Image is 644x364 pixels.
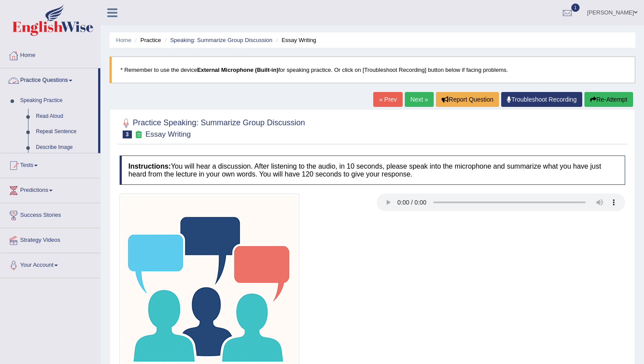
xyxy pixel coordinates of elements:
a: Home [116,37,131,43]
h4: You will hear a discussion. After listening to the audio, in 10 seconds, please speak into the mi... [120,155,625,185]
a: Repeat Sentence [32,124,98,140]
h2: Practice Speaking: Summarize Group Discussion [120,117,305,138]
a: Next » [405,92,434,107]
button: Re-Attempt [584,92,633,107]
a: « Prev [373,92,402,107]
a: Success Stories [0,203,100,225]
li: Practice [133,36,161,44]
a: Speaking: Summarize Group Discussion [170,37,272,43]
blockquote: * Remember to use the device for speaking practice. Or click on [Troubleshoot Recording] button b... [110,57,635,83]
button: Report Question [436,92,499,107]
a: Troubleshoot Recording [501,92,582,107]
b: Instructions: [128,163,171,170]
a: Strategy Videos [0,228,100,250]
small: Essay Writing [145,130,191,138]
a: Your Account [0,253,100,275]
span: 1 [571,4,580,12]
a: Read Aloud [32,109,98,124]
li: Essay Writing [274,36,316,44]
span: 3 [123,131,132,138]
a: Predictions [0,178,100,200]
b: External Microphone (Built-in) [197,67,279,73]
small: Exam occurring question [134,131,143,139]
a: Describe Image [32,140,98,155]
a: Speaking Practice [16,93,98,109]
a: Tests [0,153,100,175]
a: Practice Questions [0,68,98,90]
a: Home [0,43,100,65]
